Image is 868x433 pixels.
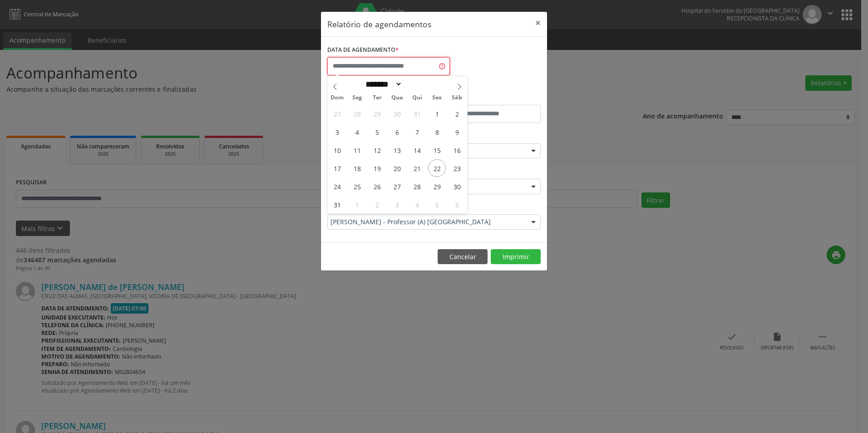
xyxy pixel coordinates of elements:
[348,177,366,195] span: Agosto 25, 2025
[388,141,406,159] span: Agosto 13, 2025
[448,105,466,123] span: Agosto 2, 2025
[427,95,447,101] span: Sex
[328,123,346,141] span: Agosto 3, 2025
[348,105,366,123] span: Julho 28, 2025
[348,141,366,159] span: Agosto 11, 2025
[367,95,387,101] span: Ter
[448,159,466,177] span: Agosto 23, 2025
[348,196,366,213] span: Setembro 1, 2025
[327,18,431,30] h5: Relatório de agendamentos
[328,159,346,177] span: Agosto 17, 2025
[402,79,432,89] input: Year
[368,105,386,123] span: Julho 29, 2025
[408,105,426,123] span: Julho 31, 2025
[388,123,406,141] span: Agosto 6, 2025
[428,105,446,123] span: Agosto 1, 2025
[448,123,466,141] span: Agosto 9, 2025
[408,123,426,141] span: Agosto 7, 2025
[448,196,466,213] span: Setembro 6, 2025
[368,123,386,141] span: Agosto 5, 2025
[407,95,427,101] span: Qui
[491,249,541,265] button: Imprimir
[428,123,446,141] span: Agosto 8, 2025
[348,159,366,177] span: Agosto 18, 2025
[327,95,347,101] span: Dom
[448,177,466,195] span: Agosto 30, 2025
[436,91,541,105] label: ATÉ
[388,196,406,213] span: Setembro 3, 2025
[330,217,522,226] span: [PERSON_NAME] - Professor (A) [GEOGRAPHIC_DATA]
[368,159,386,177] span: Agosto 19, 2025
[328,196,346,213] span: Agosto 31, 2025
[368,141,386,159] span: Agosto 12, 2025
[328,141,346,159] span: Agosto 10, 2025
[438,249,488,265] button: Cancelar
[408,177,426,195] span: Agosto 28, 2025
[328,177,346,195] span: Agosto 24, 2025
[428,159,446,177] span: Agosto 22, 2025
[328,105,346,123] span: Julho 27, 2025
[327,43,399,57] label: DATA DE AGENDAMENTO
[347,95,367,101] span: Seg
[388,177,406,195] span: Agosto 27, 2025
[447,95,467,101] span: Sáb
[362,79,402,89] select: Month
[388,105,406,123] span: Julho 30, 2025
[387,95,407,101] span: Qua
[448,141,466,159] span: Agosto 16, 2025
[348,123,366,141] span: Agosto 4, 2025
[408,196,426,213] span: Setembro 4, 2025
[408,159,426,177] span: Agosto 21, 2025
[388,159,406,177] span: Agosto 20, 2025
[428,196,446,213] span: Setembro 5, 2025
[408,141,426,159] span: Agosto 14, 2025
[368,196,386,213] span: Setembro 2, 2025
[368,177,386,195] span: Agosto 26, 2025
[428,141,446,159] span: Agosto 15, 2025
[529,12,547,34] button: Close
[428,177,446,195] span: Agosto 29, 2025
